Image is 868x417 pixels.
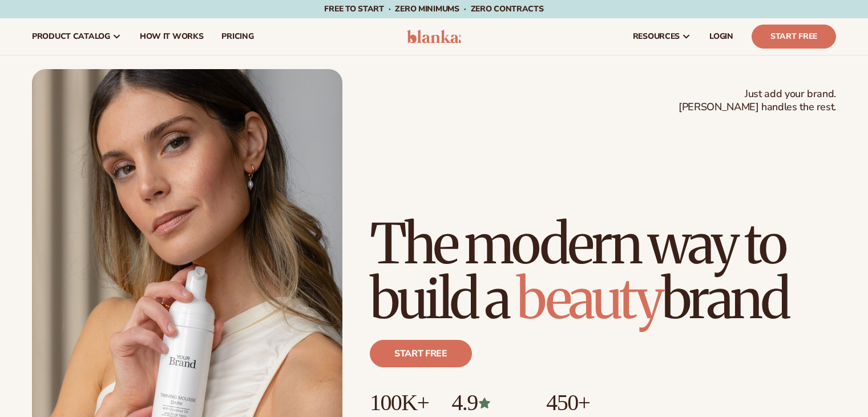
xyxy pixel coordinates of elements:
[752,25,836,49] a: Start Free
[709,32,733,41] span: LOGIN
[633,32,680,41] span: resources
[212,18,263,55] a: pricing
[324,3,543,14] span: Free to start · ZERO minimums · ZERO contracts
[32,32,110,41] span: product catalog
[624,18,700,55] a: resources
[546,390,632,415] p: 450+
[679,87,836,114] span: Just add your brand. [PERSON_NAME] handles the rest.
[140,32,204,41] span: How It Works
[516,264,661,333] span: beauty
[131,18,213,55] a: How It Works
[370,390,429,415] p: 100K+
[451,390,523,415] p: 4.9
[370,340,472,367] a: Start free
[407,30,461,43] img: logo
[700,18,742,55] a: LOGIN
[370,216,836,326] h1: The modern way to build a brand
[23,18,131,55] a: product catalog
[221,32,253,41] span: pricing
